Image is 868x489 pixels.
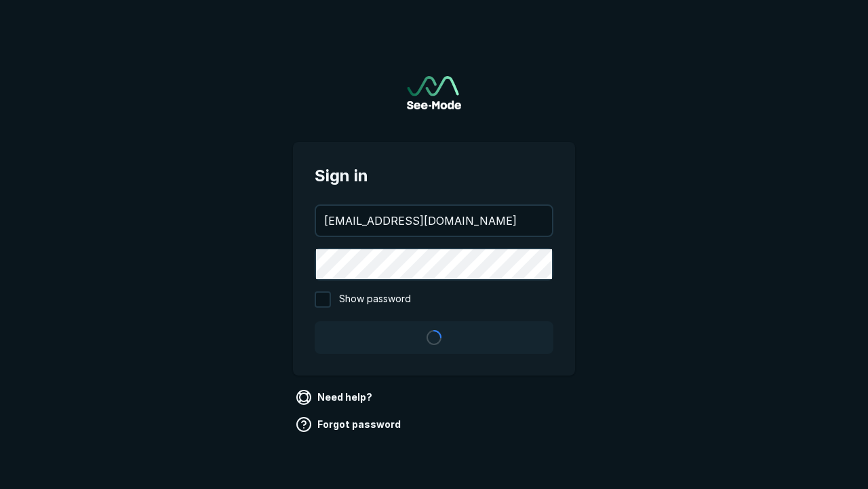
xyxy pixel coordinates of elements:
a: Forgot password [293,414,406,435]
a: Go to sign in [407,76,461,109]
img: See-Mode Logo [407,76,461,109]
span: Sign in [315,164,553,188]
a: Need help? [293,386,378,408]
span: Show password [339,291,411,308]
input: your@email.com [316,206,552,236]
